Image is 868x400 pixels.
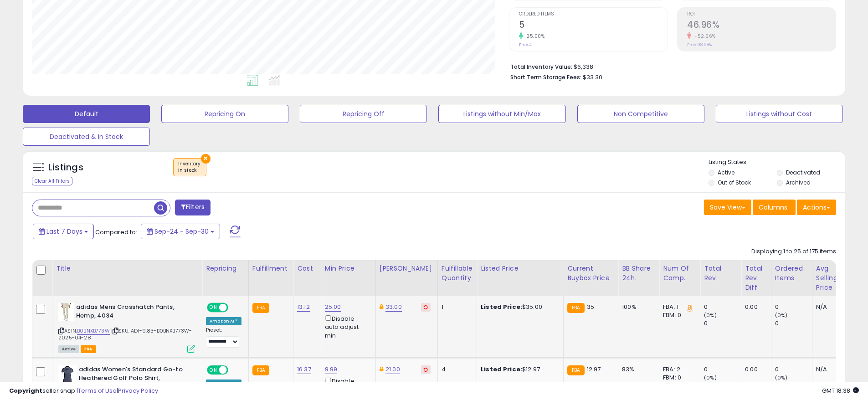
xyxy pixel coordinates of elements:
div: 0.00 [745,303,764,311]
div: 0 [704,303,741,311]
a: 33.00 [385,303,402,312]
div: in stock [178,167,201,174]
div: 4 [442,365,470,374]
div: N/A [816,365,846,374]
span: Last 7 Days [46,227,82,236]
button: Default [23,105,150,123]
div: Ordered Items [775,264,808,283]
a: 9.99 [325,365,338,374]
small: -52.56% [691,33,716,40]
span: 35 [587,303,594,311]
span: 12.97 [587,365,601,374]
b: adidas Women's Standard Go-to Heathered Golf Polo Shirt, Collegiate Navy Melange, X-Small [79,365,190,393]
a: 21.00 [385,365,400,374]
div: 83% [622,365,652,374]
span: Inventory : [178,160,201,174]
span: ON [208,366,219,374]
div: N/A [816,303,846,311]
span: | SKU: ADI-9.83-B0BNXB773W-2025-04-28 [58,327,192,341]
h5: Listings [48,161,83,174]
label: Archived [786,179,811,186]
div: Total Rev. [704,264,737,283]
div: Clear All Filters [32,177,72,185]
img: 31bigFu+M-L._SL40_.jpg [58,365,77,384]
div: Listed Price [481,264,560,273]
span: OFF [227,304,241,312]
div: 100% [622,303,652,311]
div: Displaying 1 to 25 of 175 items [751,247,836,256]
b: Total Inventory Value: [510,63,572,71]
div: 0 [704,319,741,328]
span: 2025-10-8 18:38 GMT [822,386,859,395]
span: Sep-24 - Sep-30 [154,227,209,236]
div: Num of Comp. [663,264,696,283]
small: FBA [567,365,584,375]
small: Prev: 98.98% [687,42,712,47]
button: Filters [175,200,211,215]
div: Fulfillable Quantity [442,264,473,283]
a: 25.00 [325,303,341,312]
b: adidas Mens Crosshatch Pants, Hemp, 4034 [76,303,187,322]
b: Short Term Storage Fees: [510,73,581,81]
h2: 5 [519,20,668,32]
label: Deactivated [786,169,820,176]
a: 16.37 [297,365,311,374]
small: FBA [252,303,269,313]
small: FBA [567,303,584,313]
button: Listings without Min/Max [438,105,565,123]
li: $6,338 [510,61,829,72]
small: (0%) [775,312,788,319]
button: Deactivated & In Stock [23,128,150,146]
div: 0 [775,303,812,311]
div: Title [56,264,198,273]
a: Terms of Use [78,386,117,395]
span: ROI [687,12,836,17]
div: 0 [775,319,812,328]
div: Repricing [206,264,245,273]
div: FBM: 0 [663,311,693,319]
small: 25.00% [523,33,544,40]
span: OFF [227,366,241,374]
p: Listing States: [709,158,845,167]
button: Non Competitive [577,105,704,123]
div: FBA: 1 [663,303,693,311]
span: Compared to: [95,228,137,236]
span: ON [208,304,219,312]
span: Ordered Items [519,12,668,17]
div: Cost [297,264,317,273]
button: Save View [704,200,751,215]
div: $35.00 [481,303,556,311]
div: Avg Selling Price [816,264,849,292]
i: Revert to store-level Dynamic Max Price [424,305,428,309]
button: Actions [797,200,836,215]
div: FBA: 2 [663,365,693,374]
button: Repricing On [161,105,288,123]
h2: 46.96% [687,20,836,32]
strong: Copyright [9,386,42,395]
i: This overrides the store level Dynamic Max Price for this listing [380,304,383,310]
div: 0 [704,365,741,374]
label: Active [718,169,734,176]
small: Prev: 4 [519,42,532,47]
div: Total Rev. Diff. [745,264,767,292]
div: Amazon AI * [206,317,241,325]
div: Current Buybox Price [567,264,614,283]
div: [PERSON_NAME] [380,264,434,273]
span: Columns [759,203,787,212]
div: 0.00 [745,365,764,374]
button: Repricing Off [300,105,427,123]
button: Last 7 Days [33,224,94,239]
img: 31PAjvwDyTL._SL40_.jpg [58,303,74,321]
span: FBA [81,345,96,353]
small: FBA [252,365,269,375]
div: 1 [442,303,470,311]
div: Min Price [325,264,372,273]
button: × [201,154,211,164]
a: Privacy Policy [118,386,158,395]
div: 0 [775,365,812,374]
div: seller snap | | [9,387,158,395]
b: Listed Price: [481,303,522,311]
div: $12.97 [481,365,556,374]
label: Out of Stock [718,179,751,186]
div: ASIN: [58,303,195,352]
